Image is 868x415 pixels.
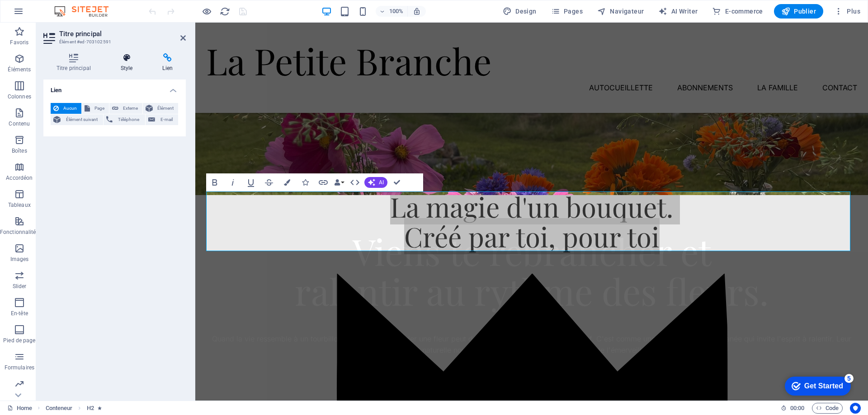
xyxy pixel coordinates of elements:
[63,114,100,125] span: Élément suivant
[364,177,387,188] button: AI
[797,405,798,411] span: :
[10,39,28,46] p: Favoris
[850,403,861,414] button: Usercentrics
[104,114,145,125] button: Téléphone
[812,403,843,414] button: Code
[834,7,860,16] span: Plus
[551,7,583,16] span: Pages
[46,403,102,414] nav: breadcrumb
[790,403,804,414] span: 00 00
[8,93,31,100] p: Colonnes
[115,114,142,125] span: Téléphone
[224,173,241,191] button: Italic (Ctrl+I)
[503,7,537,16] span: Design
[774,4,823,19] button: Publier
[150,53,186,72] h4: Lien
[830,4,864,19] button: Plus
[10,256,29,263] p: Images
[8,66,31,73] p: Éléments
[61,103,79,114] span: Aucun
[219,6,230,17] button: reload
[206,173,223,191] button: Bold (Ctrl+B)
[781,7,816,16] span: Publier
[146,114,178,125] button: E-mail
[389,6,404,17] h6: 100%
[781,403,805,414] h6: Durée de la session
[43,53,108,72] h4: Titre principal
[712,7,763,16] span: E-commerce
[67,2,76,11] div: 5
[658,7,698,16] span: AI Writer
[7,403,32,414] a: Cliquez pour annuler la sélection. Double-cliquez pour ouvrir Pages.
[413,7,421,15] i: Lors du redimensionnement, ajuster automatiquement le niveau de zoom en fonction de l'appareil sé...
[11,169,662,228] h2: La magie d'un bouquet. Créé par toi, pour toi
[108,53,150,72] h4: Style
[201,6,212,17] button: Cliquez ici pour quitter le mode Aperçu et poursuivre l'édition.
[655,4,701,19] button: AI Writer
[297,173,314,191] button: Icons
[8,201,31,209] p: Tableaux
[708,4,766,19] button: E-commerce
[59,38,168,46] h3: Élément #ed-703102591
[82,103,109,114] button: Page
[3,337,35,344] p: Pied de page
[9,120,30,127] p: Contenu
[143,103,178,114] button: Élément
[278,173,296,191] button: Colors
[121,103,140,114] span: Externe
[499,4,540,19] button: Design
[220,6,230,17] i: Actualiser la page
[346,173,363,191] button: HTML
[11,310,28,317] p: En-tête
[51,103,81,114] button: Aucun
[597,7,644,16] span: Navigateur
[43,79,186,96] h4: Lien
[46,403,73,414] span: Cliquez pour sélectionner. Double-cliquez pour modifier.
[93,103,106,114] span: Page
[260,173,278,191] button: Strikethrough
[158,114,175,125] span: E-mail
[59,30,186,38] h2: Titre principal
[547,4,586,19] button: Pages
[27,10,66,18] div: Get Started
[98,406,102,410] i: Cet élément contient une animation.
[315,173,332,191] button: Link
[379,180,384,185] span: AI
[52,6,120,17] img: Editor Logo
[242,173,259,191] button: Underline (Ctrl+U)
[333,173,345,191] button: Data Bindings
[6,174,33,182] p: Accordéon
[109,103,142,114] button: Externe
[388,173,406,191] button: Confirm (Ctrl+⏎)
[13,283,27,290] p: Slider
[87,403,94,414] span: Cliquez pour sélectionner. Double-cliquez pour modifier.
[51,114,103,125] button: Élément suivant
[376,6,408,17] button: 100%
[156,103,175,114] span: Élément
[12,147,27,154] p: Boîtes
[7,5,73,23] div: Get Started 5 items remaining, 0% complete
[816,403,839,414] span: Code
[5,364,34,371] p: Formulaires
[594,4,647,19] button: Navigateur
